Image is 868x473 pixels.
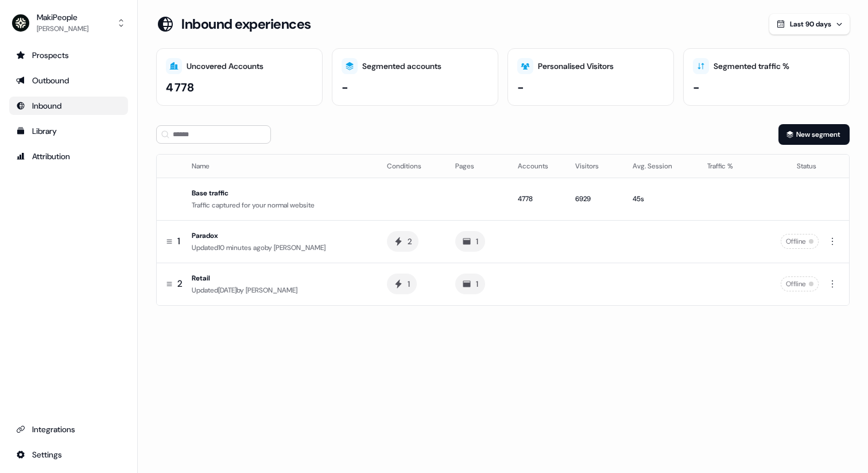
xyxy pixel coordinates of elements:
th: Pages [446,155,509,178]
div: 1 [476,278,478,290]
th: Name [187,155,378,178]
div: Settings [16,449,121,460]
div: 4 778 [166,79,194,96]
div: Updated [DATE] by [192,284,369,296]
th: Accounts [509,155,566,178]
div: Paradox [192,230,369,241]
div: - [342,79,348,96]
div: Uncovered Accounts [187,60,263,72]
a: Go to outbound experience [9,71,128,90]
button: 1 [455,274,485,294]
span: [PERSON_NAME] [274,243,325,252]
div: Attribution [16,151,121,162]
button: MakiPeople[PERSON_NAME] [9,9,128,37]
div: Prospects [16,49,121,61]
th: Traffic % [698,155,755,178]
a: Go to integrations [9,420,128,439]
div: Base traffic [192,187,369,199]
div: Offline [781,234,819,249]
a: Go to attribution [9,147,128,166]
th: Avg. Session [623,155,699,178]
div: 2 [408,236,412,247]
a: Go to integrations [9,445,128,464]
a: Go to templates [9,122,128,140]
div: 4778 [518,193,557,205]
div: - [517,79,524,96]
button: 2 [387,231,418,252]
div: Inbound [16,100,121,111]
div: Segmented accounts [362,60,441,72]
a: Go to prospects [9,46,128,64]
span: Last 90 days [790,20,831,29]
button: 1 [387,274,417,294]
span: 1 [177,235,180,248]
div: MakiPeople [37,11,88,23]
div: Updated 10 minutes ago by [192,242,369,253]
div: Retail [192,272,369,284]
div: 1 [408,278,410,290]
div: 1 [476,236,478,247]
div: Segmented traffic % [714,60,789,72]
div: 6929 [575,193,614,205]
button: Last 90 days [769,14,850,34]
span: 2 [177,278,183,290]
div: Outbound [16,75,121,86]
div: Traffic captured for your normal website [192,199,369,211]
h3: Inbound experiences [181,16,311,33]
span: [PERSON_NAME] [246,286,297,295]
div: 45s [633,193,689,205]
div: Personalised Visitors [538,60,614,72]
div: [PERSON_NAME] [37,23,88,34]
button: 1 [455,231,485,252]
div: Status [765,160,816,172]
th: Visitors [566,155,623,178]
a: Go to Inbound [9,97,128,115]
div: Offline [781,276,819,291]
div: Integrations [16,424,121,435]
div: - [693,79,700,96]
div: Library [16,125,121,137]
th: Conditions [378,155,446,178]
button: New segment [778,124,850,145]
